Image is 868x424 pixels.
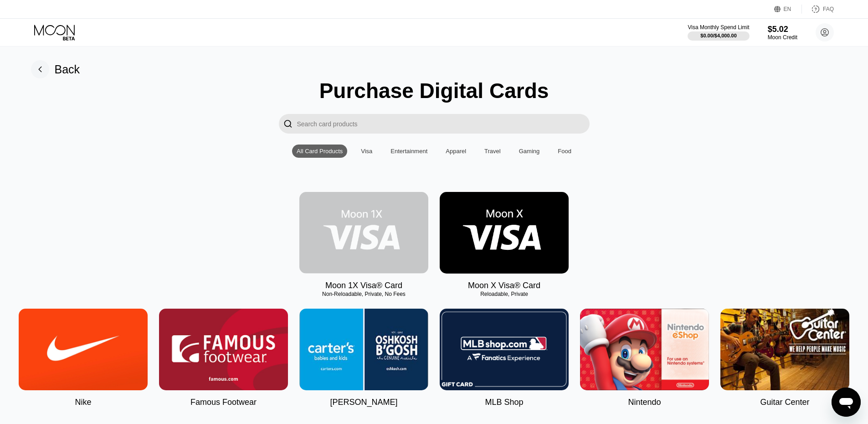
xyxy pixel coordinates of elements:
[553,145,576,158] div: Food
[484,148,501,155] div: Travel
[299,291,428,297] div: Non-Reloadable, Private, No Fees
[784,6,791,12] div: EN
[688,24,749,31] div: Visa Monthly Spend Limit
[283,119,293,129] div: 
[190,398,257,407] div: Famous Footwear
[760,398,809,407] div: Guitar Center
[440,291,569,297] div: Reloadable, Private
[330,398,397,407] div: [PERSON_NAME]
[485,398,523,407] div: MLB Shop
[55,63,80,76] div: Back
[802,5,834,14] div: FAQ
[468,281,540,290] div: Moon X Visa® Card
[390,148,427,155] div: Entertainment
[480,145,505,158] div: Travel
[325,281,402,290] div: Moon 1X Visa® Card
[514,145,544,158] div: Gaming
[31,60,80,78] div: Back
[446,148,466,155] div: Apparel
[688,24,749,41] div: Visa Monthly Spend Limit$0.00/$4,000.00
[279,114,297,134] div: 
[768,25,797,34] div: $5.02
[768,34,797,41] div: Moon Credit
[361,148,372,155] div: Visa
[768,25,797,41] div: $5.02Moon Credit
[292,145,347,158] div: All Card Products
[558,148,571,155] div: Food
[832,388,861,417] iframe: Button to launch messaging window
[319,78,549,103] div: Purchase Digital Cards
[386,145,432,158] div: Entertainment
[441,145,471,158] div: Apparel
[628,398,661,407] div: Nintendo
[823,6,834,12] div: FAQ
[297,148,343,155] div: All Card Products
[519,148,540,155] div: Gaming
[356,145,377,158] div: Visa
[75,398,91,407] div: Nike
[297,114,590,134] input: Search card products
[700,33,737,38] div: $0.00 / $4,000.00
[774,5,802,14] div: EN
